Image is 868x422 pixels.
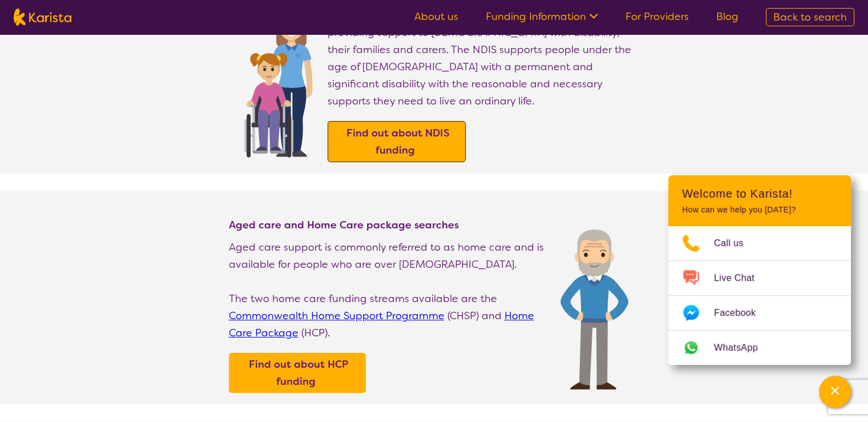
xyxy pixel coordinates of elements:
ul: Choose channel [668,226,851,365]
a: For Providers [625,10,689,23]
a: Funding Information [486,10,598,23]
button: Channel Menu [819,376,851,408]
p: Aged care support is commonly referred to as home care and is available for people who are over [... [229,239,549,273]
a: Find out about NDIS funding [331,124,462,159]
span: Facebook [714,304,769,321]
a: About us [414,10,458,23]
div: Channel Menu [668,175,851,365]
img: Find Age care and home care package services and providers [560,230,628,389]
b: Find out about NDIS funding [346,126,450,157]
p: The two home care funding streams available are the (CHSP) and (HCP). [229,290,549,341]
p: How can we help you [DATE]? [682,205,837,215]
b: Find out about HCP funding [249,357,348,388]
p: The is the way of providing support to [DEMOGRAPHIC_DATA] with disability, their families and car... [328,7,640,110]
a: Find out about HCP funding [232,356,363,390]
h2: Welcome to Karista! [682,187,837,200]
img: Karista logo [14,9,71,26]
a: Blog [716,10,738,23]
span: WhatsApp [714,339,772,356]
a: Back to search [766,8,854,26]
a: Commonwealth Home Support Programme [229,309,445,323]
span: Live Chat [714,270,768,287]
a: Web link opens in a new tab. [668,331,851,365]
h4: Aged care and Home Care package searches [229,218,549,232]
span: Call us [714,235,757,252]
span: Back to search [773,10,847,24]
